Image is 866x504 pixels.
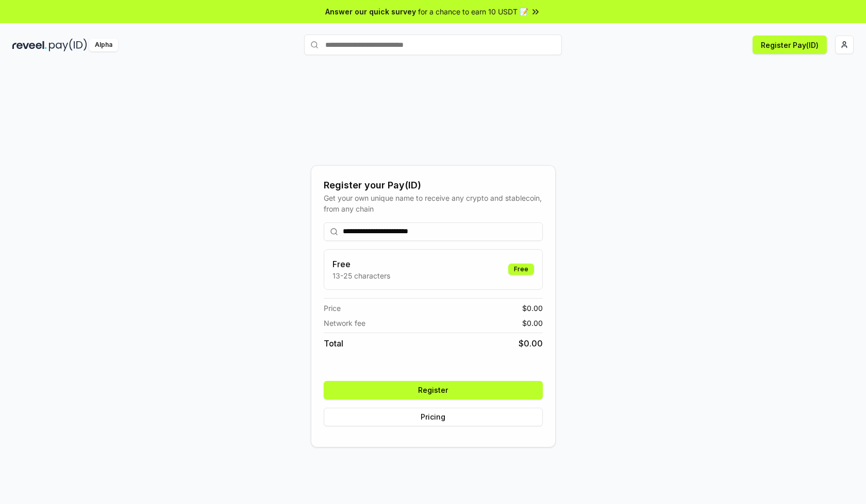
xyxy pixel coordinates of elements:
span: $ 0.00 [522,303,543,314]
span: Answer our quick survey [325,6,416,17]
div: Register your Pay(ID) [324,178,543,193]
h3: Free [332,258,390,270]
img: reveel_dark [12,39,47,51]
span: Total [324,337,343,350]
span: for a chance to earn 10 USDT 📝 [418,6,528,17]
button: Register Pay(ID) [753,36,827,54]
span: Price [324,303,341,314]
span: $ 0.00 [519,337,543,350]
button: Pricing [324,408,543,426]
span: Network fee [324,318,365,328]
div: Alpha [89,39,118,51]
span: $ 0.00 [522,318,543,328]
div: Get your own unique name to receive any crypto and stablecoin, from any chain [324,193,543,214]
img: pay_id [49,39,87,51]
p: 13-25 characters [332,270,390,281]
div: Free [508,264,534,275]
button: Register [324,381,543,399]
